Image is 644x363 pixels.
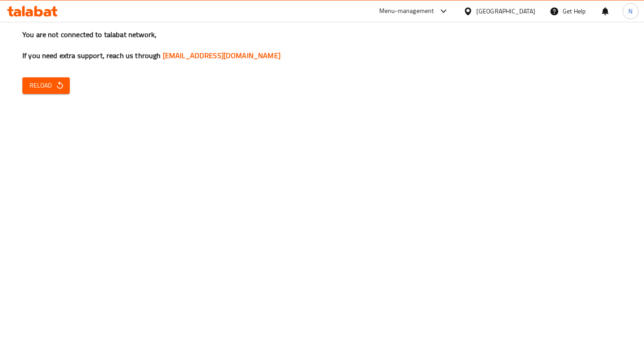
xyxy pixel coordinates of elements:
div: Menu-management [379,6,434,17]
button: Reload [22,77,70,94]
a: [EMAIL_ADDRESS][DOMAIN_NAME] [163,49,280,62]
span: Reload [30,80,63,91]
span: N [628,6,632,16]
h3: You are not connected to talabat network, If you need extra support, reach us through [22,30,622,61]
div: [GEOGRAPHIC_DATA] [476,6,535,16]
